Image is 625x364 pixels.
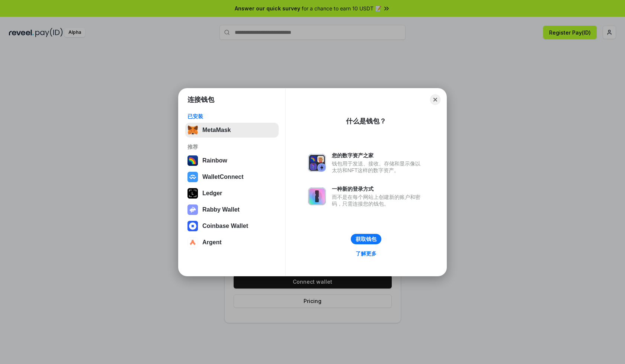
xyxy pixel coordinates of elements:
[185,153,279,168] button: Rainbow
[187,144,276,150] div: 推荐
[185,123,279,138] button: MetaMask
[332,160,424,174] div: 钱包用于发送、接收、存储和显示像以太坊和NFT这样的数字资产。
[187,155,198,166] img: svg+xml,%3Csvg%20width%3D%22120%22%20height%3D%22120%22%20viewBox%3D%220%200%20120%20120%22%20fil...
[187,237,198,248] img: svg+xml,%3Csvg%20width%3D%2228%22%20height%3D%2228%22%20viewBox%3D%220%200%2028%2028%22%20fill%3D...
[332,152,424,159] div: 您的数字资产之家
[202,157,227,164] div: Rainbow
[202,239,222,246] div: Argent
[356,236,376,242] div: 获取钱包
[202,223,248,229] div: Coinbase Wallet
[187,125,198,135] img: svg+xml,%3Csvg%20fill%3D%22none%22%20height%3D%2233%22%20viewBox%3D%220%200%2035%2033%22%20width%...
[332,194,424,207] div: 而不是在每个网站上创建新的账户和密码，只需连接您的钱包。
[187,188,198,199] img: svg+xml,%3Csvg%20xmlns%3D%22http%3A%2F%2Fwww.w3.org%2F2000%2Fsvg%22%20width%3D%2228%22%20height%3...
[351,249,381,258] a: 了解更多
[185,235,279,250] button: Argent
[202,174,244,180] div: WalletConnect
[185,219,279,233] button: Coinbase Wallet
[187,113,276,120] div: 已安装
[202,206,240,213] div: Rabby Wallet
[308,187,326,205] img: svg+xml,%3Csvg%20xmlns%3D%22http%3A%2F%2Fwww.w3.org%2F2000%2Fsvg%22%20fill%3D%22none%22%20viewBox...
[187,204,198,215] img: svg+xml,%3Csvg%20xmlns%3D%22http%3A%2F%2Fwww.w3.org%2F2000%2Fsvg%22%20fill%3D%22none%22%20viewBox...
[346,117,386,126] div: 什么是钱包？
[202,190,222,197] div: Ledger
[187,221,198,231] img: svg+xml,%3Csvg%20width%3D%2228%22%20height%3D%2228%22%20viewBox%3D%220%200%2028%2028%22%20fill%3D...
[187,172,198,182] img: svg+xml,%3Csvg%20width%3D%2228%22%20height%3D%2228%22%20viewBox%3D%220%200%2028%2028%22%20fill%3D...
[185,170,279,184] button: WalletConnect
[430,94,440,105] button: Close
[356,250,376,257] div: 了解更多
[202,127,231,133] div: MetaMask
[351,234,381,244] button: 获取钱包
[187,95,214,104] h1: 连接钱包
[185,186,279,201] button: Ledger
[185,202,279,217] button: Rabby Wallet
[332,186,424,192] div: 一种新的登录方式
[308,154,326,172] img: svg+xml,%3Csvg%20xmlns%3D%22http%3A%2F%2Fwww.w3.org%2F2000%2Fsvg%22%20fill%3D%22none%22%20viewBox...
